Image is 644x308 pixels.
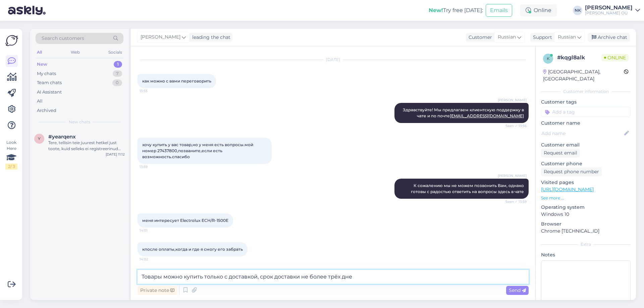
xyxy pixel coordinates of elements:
[37,98,43,105] div: All
[142,218,228,223] span: меня интересует Electrolux ECH/R-1500E
[530,34,552,41] div: Support
[547,56,550,61] span: k
[585,10,633,16] div: [PERSON_NAME] OÜ
[107,48,123,57] div: Socials
[113,70,122,77] div: 7
[141,34,180,41] span: [PERSON_NAME]
[541,141,631,148] p: Customer email
[541,130,623,137] input: Add name
[37,70,56,77] div: My chats
[541,88,631,95] div: Customer information
[543,68,624,82] div: [GEOGRAPHIC_DATA], [GEOGRAPHIC_DATA]
[142,142,254,159] span: хочу купить у вас товар,но у меня есть вопросы.мой номер 27437800,позваните,если есть возможность...
[588,33,630,42] div: Archive chat
[42,35,84,42] span: Search customers
[140,228,165,233] span: 14:01
[541,186,594,192] a: [URL][DOMAIN_NAME]
[541,107,631,117] input: Add a tag
[520,4,557,16] div: Online
[5,34,18,47] img: Askly Logo
[498,173,527,178] span: [PERSON_NAME]
[498,34,516,41] span: Russian
[541,221,631,228] p: Browser
[138,57,529,63] div: [DATE]
[541,195,631,201] p: See more ...
[466,34,492,41] div: Customer
[541,148,580,158] div: Request email
[541,160,631,167] p: Customer phone
[541,241,631,247] div: Extra
[601,54,629,61] span: Online
[140,164,165,169] span: 13:59
[541,228,631,235] p: Chrome [TECHNICAL_ID]
[501,123,527,128] span: Seen ✓ 13:56
[38,136,41,141] span: y
[509,287,526,293] span: Send
[541,120,631,127] p: Customer name
[585,5,640,16] a: [PERSON_NAME][PERSON_NAME] OÜ
[142,247,243,252] span: кпосле оплаты,когда и где я смогу его забрать
[5,139,17,170] div: Look Here
[140,257,165,262] span: 14:02
[140,88,165,94] span: 13:55
[541,99,631,106] p: Customer tags
[498,98,527,103] span: [PERSON_NAME]
[36,48,43,57] div: All
[429,6,483,14] div: Try free [DATE]:
[541,179,631,186] p: Visited pages
[558,34,576,41] span: Russian
[5,164,17,170] div: 2 / 3
[69,119,90,125] span: New chats
[114,61,122,68] div: 1
[48,134,76,140] span: #yearqenx
[429,7,443,13] b: New!
[48,140,125,152] div: Tere, tellisin teie juurest hetkel just toote, kuid selleks ei registreerinud kontot. Palusin ka ...
[541,251,631,258] p: Notes
[501,199,527,204] span: Seen ✓ 13:59
[37,89,62,96] div: AI Assistant
[541,167,602,176] div: Request phone number
[541,211,631,218] p: Windows 10
[557,54,601,62] div: # kqgl8alk
[138,286,177,295] div: Private note
[585,5,633,10] div: [PERSON_NAME]
[106,152,125,157] div: [DATE] 11:12
[37,79,62,86] div: Team chats
[403,107,525,118] span: Здравствуйте! Мы предлагаем клиентскую поддержку в чате и по почте
[37,61,47,68] div: New
[190,34,230,41] div: leading the chat
[138,270,529,284] textarea: Товары можно купить только с доставкой, срок доставки не более трёх дн
[411,183,525,194] span: К сожалению мы не можем позвонить Вам, однако готовы с радостью ответить на вопросы здесь в чате
[486,4,512,17] button: Emails
[541,204,631,211] p: Operating system
[450,113,524,118] a: [EMAIL_ADDRESS][DOMAIN_NAME]
[112,79,122,86] div: 0
[37,107,56,114] div: Archived
[142,78,211,83] span: как можно с вами переговорить
[573,6,582,15] div: NK
[69,48,81,57] div: Web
